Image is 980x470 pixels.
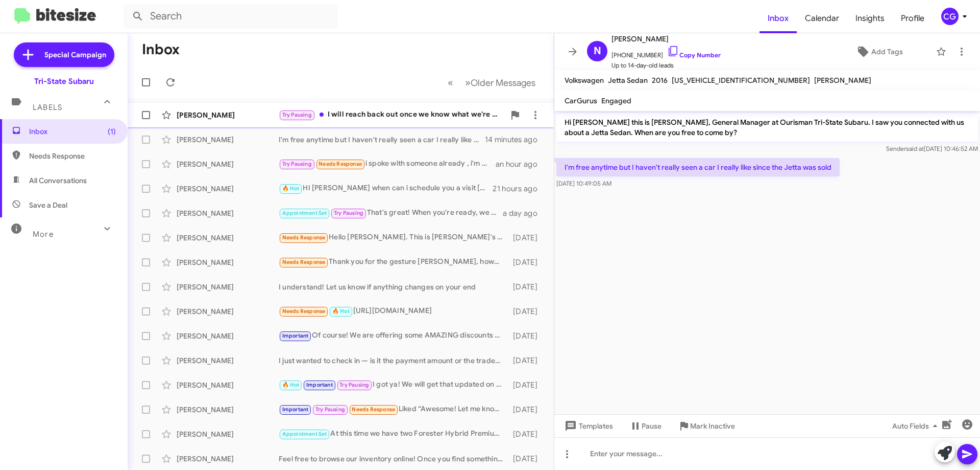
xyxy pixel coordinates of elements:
div: [PERSON_NAME] [177,257,279,267]
div: I'm free anytime but I haven't really seen a car I really like since the Jetta was sold [279,135,485,145]
div: [PERSON_NAME] [177,331,279,341]
div: [DATE] [508,429,546,439]
div: I got ya! We will get that updated on our end [279,379,508,391]
span: Special Campaign [44,50,106,60]
a: Insights [847,4,893,33]
span: Add Tags [871,42,903,61]
span: 🔥 Hot [282,382,300,388]
a: Profile [893,4,933,33]
span: Templates [562,417,613,435]
div: [PERSON_NAME] [177,208,279,218]
h1: Inbox [142,41,180,58]
span: [DATE] 10:49:05 AM [556,180,611,187]
input: Search [124,4,338,29]
span: Appointment Set [282,210,327,216]
div: [PERSON_NAME] [177,306,279,317]
div: Liked “Awesome! Let me know if the meantime if you have any questions that I can help with!” [279,404,508,415]
span: Labels [33,103,62,112]
button: Templates [554,417,621,435]
span: All Conversations [29,175,87,186]
div: CG [941,8,959,25]
div: HI [PERSON_NAME] when can i schedule you a visit [DATE] through [DATE] 9-7pm [DATE] 9-5pm [279,183,493,194]
span: N [594,43,601,59]
span: CarGurus [565,96,597,105]
span: Inbox [29,126,116,137]
span: Needs Response [29,151,116,161]
span: Try Pausing [282,161,312,167]
span: Mark Inactive [690,417,735,435]
span: Try Pausing [339,382,369,388]
span: (1) [108,126,116,137]
span: Pause [642,417,661,435]
div: [DATE] [508,306,546,317]
span: Engaged [601,96,631,105]
button: Add Tags [826,42,931,61]
div: [DATE] [508,454,546,464]
div: [DATE] [508,355,546,366]
span: Save a Deal [29,200,67,210]
p: I'm free anytime but I haven't really seen a car I really like since the Jetta was sold [556,158,840,176]
button: CG [933,8,969,25]
span: [US_VEHICLE_IDENTIFICATION_NUMBER] [672,76,810,85]
span: More [33,230,54,239]
div: [DATE] [508,257,546,267]
span: Volkswagen [565,76,604,85]
div: [PERSON_NAME] [177,355,279,366]
a: Inbox [759,4,797,33]
a: Calendar [797,4,847,33]
span: Important [306,382,333,388]
div: [PERSON_NAME] [177,110,279,120]
span: Sender [DATE] 10:46:52 AM [886,145,978,152]
div: Feel free to browse our inventory online! Once you find something you like, let’s set up an appoi... [279,454,508,464]
span: Needs Response [352,406,395,413]
div: I will reach back out once we know what we're dealing with financially [279,109,505,121]
span: Try Pausing [334,210,363,216]
button: Pause [621,417,670,435]
div: [PERSON_NAME] [177,282,279,292]
div: [PERSON_NAME] [177,454,279,464]
button: Mark Inactive [670,417,743,435]
span: Needs Response [282,259,326,265]
div: an hour ago [496,159,546,169]
div: Thank you for the gesture [PERSON_NAME], however the BRZ driver my grandson Loves the car. So it ... [279,256,508,268]
div: [PERSON_NAME] [177,405,279,415]
div: [PERSON_NAME] [177,380,279,390]
div: At this time we have two Forester Hybrid Premium here. Did you want to set up a time to stop in a... [279,428,508,440]
span: Try Pausing [315,406,345,413]
div: a day ago [503,208,546,218]
span: said at [906,145,924,152]
span: Older Messages [471,77,535,88]
a: Copy Number [667,51,721,59]
div: I just wanted to check in — is it the payment amount or the trade-in value that’s been holding th... [279,355,508,366]
div: [PERSON_NAME] [177,429,279,439]
div: Of course! We are offering some AMAZING discounts on our new inventory. The Forester's we are off... [279,330,508,342]
p: Hi [PERSON_NAME] this is [PERSON_NAME], General Manager at Ourisman Tri-State Subaru. I saw you c... [556,113,978,142]
div: I understand! Let us know if anything changes on your end [279,282,508,292]
span: Appointment Set [282,431,327,437]
span: 🔥 Hot [282,185,300,192]
span: Needs Response [282,308,326,315]
div: [PERSON_NAME] [177,233,279,243]
div: 14 minutes ago [485,135,546,145]
span: [PERSON_NAME] [611,33,721,45]
div: Hello [PERSON_NAME]. This is [PERSON_NAME]'s wife's email. So I am going to give you his email: [... [279,232,508,243]
nav: Page navigation example [442,72,542,93]
a: Special Campaign [14,42,114,67]
div: [URL][DOMAIN_NAME] [279,305,508,317]
button: Auto Fields [884,417,949,435]
span: « [448,76,453,89]
div: [DATE] [508,331,546,341]
div: That's great! When you're ready, we can set up an appointment to explore your options. Let me kno... [279,207,503,219]
div: [PERSON_NAME] [177,135,279,145]
span: » [465,76,471,89]
span: [PERSON_NAME] [814,76,871,85]
span: Auto Fields [892,417,941,435]
div: [PERSON_NAME] [177,184,279,194]
span: Important [282,332,309,339]
span: Needs Response [318,161,362,167]
div: i spoke with someone already , i'm available [DATE] when i'm back from vacation [279,158,496,170]
span: Try Pausing [282,111,312,118]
